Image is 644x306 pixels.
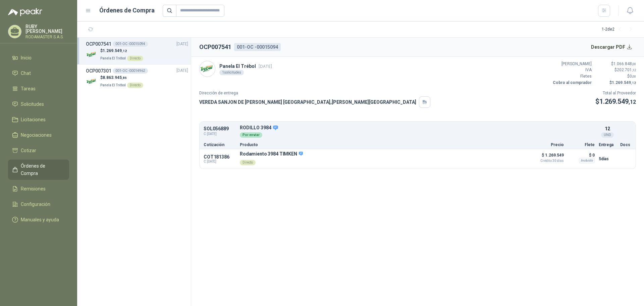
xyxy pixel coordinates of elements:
[99,6,155,15] h1: Órdenes de Compra
[21,162,63,177] span: Órdenes de Compra
[21,70,31,77] span: Chat
[551,73,592,80] p: Fletes
[602,24,636,35] div: 1 - 2 de 2
[596,80,636,86] p: $
[240,143,526,147] p: Producto
[568,143,595,147] p: Flete
[204,131,236,137] span: C: [DATE]
[86,67,188,88] a: OCP007301001-OC -00014962[DATE] Company Logo$8.863.945,86Panela El TrébolDirecto
[587,40,636,54] button: Descargar PDF
[617,68,636,72] span: 202.701
[103,75,127,80] span: 8.863.945
[632,62,636,66] span: ,00
[21,85,36,92] span: Tareas
[86,67,111,75] h3: OCP007301
[568,151,595,159] p: $ 0
[530,159,564,163] span: Crédito 30 días
[8,82,69,95] a: Tareas
[127,56,143,61] div: Directo
[21,201,50,208] span: Configuración
[8,144,69,157] a: Cotizar
[204,143,236,147] p: Cotización
[21,54,32,61] span: Inicio
[25,24,69,34] p: RUBY [PERSON_NAME]
[551,61,592,67] p: [PERSON_NAME]
[632,68,636,72] span: ,12
[599,155,616,163] p: 5 días
[219,62,272,70] p: Panela El Trébol
[240,132,262,138] div: Por enviar
[113,41,148,47] div: 001-OC -00015094
[630,74,636,79] span: 0
[612,80,636,85] span: 1.269.549
[199,42,231,52] h2: OCP007541
[21,185,46,192] span: Remisiones
[530,151,564,163] p: $ 1.269.549
[240,160,256,165] div: Directo
[259,64,272,69] span: [DATE]
[8,113,69,126] a: Licitaciones
[113,68,148,74] div: 001-OC -00014962
[8,67,69,80] a: Chat
[200,61,215,77] img: Company Logo
[25,35,69,39] p: RODAMASTER S.A.S.
[8,129,69,141] a: Negociaciones
[86,40,111,48] h3: OCP007541
[176,68,188,74] span: [DATE]
[632,75,636,78] span: ,00
[8,8,42,16] img: Logo peakr
[8,51,69,64] a: Inicio
[595,96,636,107] p: $
[219,70,244,75] div: 1 solicitudes
[21,116,46,123] span: Licitaciones
[21,216,59,223] span: Manuales y ayuda
[21,147,36,154] span: Cotizar
[605,125,610,132] p: 12
[631,81,636,85] span: ,12
[596,67,636,73] p: $
[86,40,188,61] a: OCP007541001-OC -00015094[DATE] Company Logo$1.269.549,12Panela El TrébolDirecto
[8,182,69,195] a: Remisiones
[100,48,143,54] p: $
[204,160,236,164] span: C: [DATE]
[176,41,188,47] span: [DATE]
[21,100,44,108] span: Solicitudes
[234,43,281,51] div: 001-OC -00015094
[595,90,636,96] p: Total al Proveedor
[629,99,636,105] span: ,12
[100,75,143,81] p: $
[551,67,592,73] p: IVA
[204,126,236,131] p: SOL056889
[8,98,69,111] a: Solicitudes
[199,98,416,106] p: VEREDA SANJON DE [PERSON_NAME] [GEOGRAPHIC_DATA] , [PERSON_NAME][GEOGRAPHIC_DATA]
[8,160,69,180] a: Órdenes de Compra
[620,143,632,147] p: Docs
[240,151,303,157] p: Rodamiento 3984 TIMKEN
[86,49,98,60] img: Company Logo
[599,143,616,147] p: Entrega
[579,158,595,163] div: Incluido
[86,76,98,87] img: Company Logo
[103,48,127,53] span: 1.269.549
[530,143,564,147] p: Precio
[100,56,126,60] span: Panela El Trébol
[240,125,595,131] p: RODILLO 3984
[596,73,636,80] p: $
[8,198,69,211] a: Configuración
[122,49,127,53] span: ,12
[199,90,430,96] p: Dirección de entrega
[100,83,126,87] span: Panela El Trébol
[21,131,52,139] span: Negociaciones
[204,154,236,160] p: COT181386
[599,97,636,105] span: 1.269.549
[551,80,592,86] p: Cobro al comprador
[122,76,127,80] span: ,86
[601,132,614,138] div: UND
[613,61,636,66] span: 1.066.848
[8,213,69,226] a: Manuales y ayuda
[596,61,636,67] p: $
[127,83,143,88] div: Directo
